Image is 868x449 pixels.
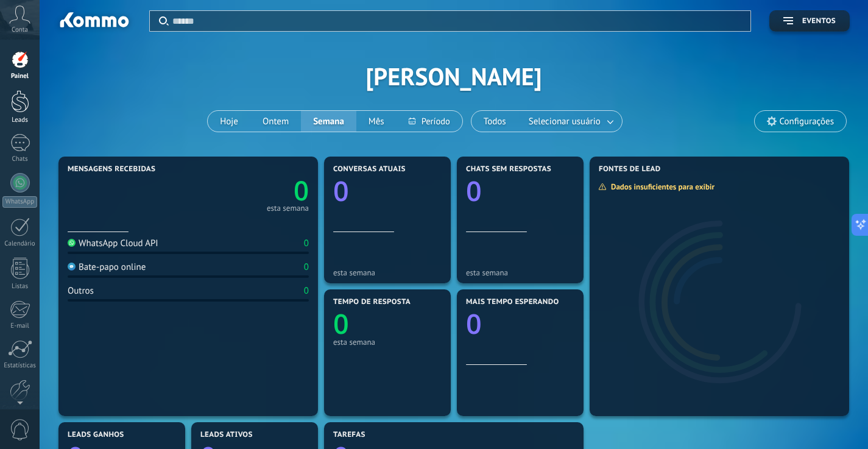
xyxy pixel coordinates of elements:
button: Período [397,111,462,132]
div: esta semana [333,338,442,347]
div: Chats [2,155,38,163]
span: Chats sem respostas [466,165,551,174]
button: Hoje [208,111,250,132]
span: Tempo de resposta [333,298,411,306]
div: Outros [68,285,94,297]
text: 0 [333,305,349,342]
div: E-mail [2,322,38,330]
button: Ontem [250,111,301,132]
div: Listas [2,283,38,291]
img: Bate-papo online [68,263,76,270]
span: Tarefas [333,431,365,439]
button: Todos [471,111,518,132]
div: Calendário [2,240,38,248]
text: 0 [466,305,482,342]
button: Selecionar usuário [518,111,622,132]
span: Conversas atuais [333,165,406,174]
div: Bate-papo online [68,261,146,273]
span: Leads ganhos [68,431,124,439]
div: esta semana [466,268,574,277]
span: Conta [12,26,28,34]
div: 0 [304,238,309,249]
text: 0 [333,172,349,210]
div: WhatsApp [2,196,37,208]
img: WhatsApp Cloud API [68,239,76,247]
span: Mais tempo esperando [466,298,559,306]
div: esta semana [333,268,442,277]
span: Mensagens recebidas [68,165,155,174]
text: 0 [294,172,309,208]
div: Estatísticas [2,362,38,370]
button: Semana [301,111,356,132]
a: 0 [188,172,309,208]
div: 0 [304,285,309,297]
div: Painel [2,72,38,80]
text: 0 [466,172,482,210]
button: Mês [356,111,397,132]
button: Eventos [769,10,850,32]
span: Eventos [802,17,836,26]
div: Leads [2,116,38,124]
div: WhatsApp Cloud API [68,238,158,249]
span: Fontes de lead [599,165,661,174]
div: esta semana [267,205,309,211]
div: 0 [304,261,309,273]
span: Leads ativos [200,431,253,439]
div: Dados insuficientes para exibir [598,182,723,192]
span: Configurações [780,116,834,127]
span: Selecionar usuário [526,113,603,130]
